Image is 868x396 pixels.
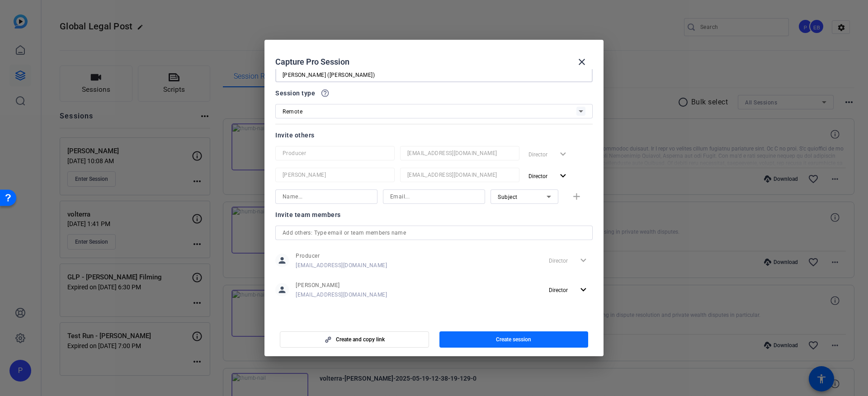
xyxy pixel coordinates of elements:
[496,336,531,343] span: Create session
[283,227,585,238] input: Add others: Type email or team members name
[390,191,478,202] input: Email...
[283,108,302,115] span: Remote
[557,170,569,182] mat-icon: expand_more
[439,331,589,348] button: Create session
[296,282,387,289] span: [PERSON_NAME]
[578,284,589,296] mat-icon: expand_more
[275,130,593,141] div: Invite others
[283,170,387,180] input: Name...
[275,209,593,220] div: Invite team members
[280,331,429,348] button: Create and copy link
[336,336,385,343] span: Create and copy link
[283,70,585,80] input: Enter Session Name
[296,262,387,269] span: [EMAIL_ADDRESS][DOMAIN_NAME]
[275,283,289,297] mat-icon: person
[275,51,593,73] div: Capture Pro Session
[296,291,387,298] span: [EMAIL_ADDRESS][DOMAIN_NAME]
[407,148,512,159] input: Email...
[283,148,387,159] input: Name...
[525,168,572,184] button: Director
[545,282,593,298] button: Director
[275,254,289,267] mat-icon: person
[528,173,547,179] span: Director
[576,57,587,67] mat-icon: close
[321,89,330,98] mat-icon: help_outline
[275,88,315,99] span: Session type
[296,252,387,259] span: Producer
[283,191,370,202] input: Name...
[407,170,512,180] input: Email...
[498,194,518,200] span: Subject
[549,287,568,293] span: Director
